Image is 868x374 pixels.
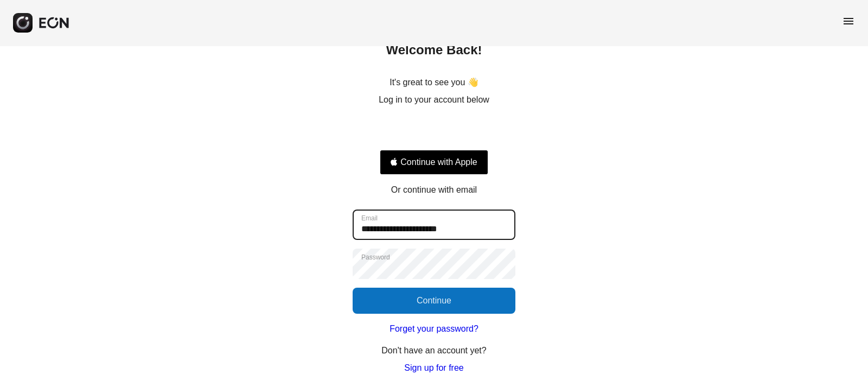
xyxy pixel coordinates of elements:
[353,288,515,314] button: Continue
[380,150,488,175] button: Signin with apple ID
[390,76,478,89] p: It's great to see you 👋
[361,214,378,223] label: Email
[391,183,477,196] p: Or continue with email
[381,344,486,357] p: Don't have an account yet?
[390,322,478,335] a: Forget your password?
[842,15,855,28] span: menu
[379,93,489,106] p: Log in to your account below
[386,41,482,59] h2: Welcome Back!
[361,253,390,262] label: Password
[374,118,494,142] iframe: Sign in with Google Button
